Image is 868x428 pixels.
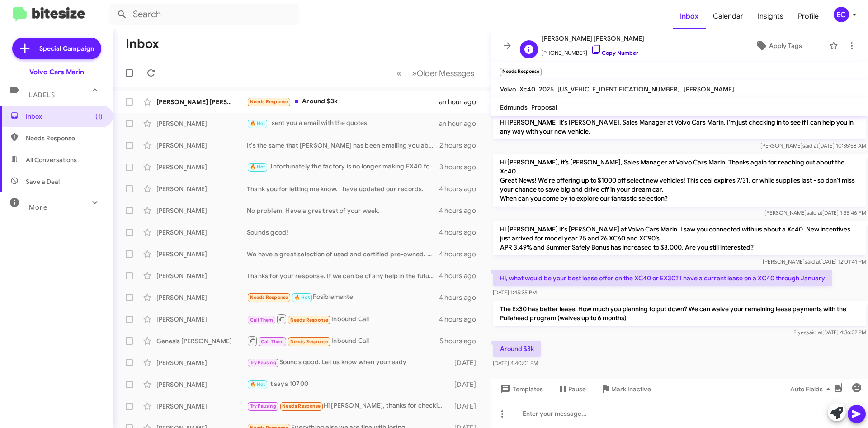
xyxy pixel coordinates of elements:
[493,301,866,326] p: The Ex30 has better lease. How much you planning to put down? We can waive your remaining lease p...
[290,339,329,345] span: Needs Response
[493,154,866,207] p: Hi [PERSON_NAME], it’s [PERSON_NAME], Sales Manager at Volvo Cars Marin. Thanks again for reachin...
[247,118,439,129] div: I sent you a email with the quotes
[550,381,593,397] button: Pause
[109,4,299,25] input: Search
[29,203,47,212] span: More
[126,37,159,51] h1: Inbox
[760,142,866,149] span: [PERSON_NAME] [DATE] 10:35:58 AM
[156,163,247,172] div: [PERSON_NAME]
[826,7,858,22] button: EC
[531,103,557,111] span: Proposal
[450,380,483,389] div: [DATE]
[294,294,310,300] span: 🔥 Hot
[247,250,439,259] div: We have a great selection of used and certified pre-owned. You're in good hands with [PERSON_NAME...
[493,114,866,139] p: Hi [PERSON_NAME] it's [PERSON_NAME], Sales Manager at Volvo Cars Marin. I'm just checking in to s...
[26,155,77,164] span: All Conversations
[611,381,651,397] span: Mark Inactive
[493,289,537,296] span: [DATE] 1:45:35 PM
[539,85,554,93] span: 2025
[439,315,483,324] div: 4 hours ago
[29,67,84,77] div: Volvo Cars Marin
[807,209,822,216] span: said at
[247,141,439,150] div: It's the same that [PERSON_NAME] has been emailing you about
[156,141,247,150] div: [PERSON_NAME]
[156,271,247,280] div: [PERSON_NAME]
[156,228,247,237] div: [PERSON_NAME]
[706,3,750,29] a: Calendar
[156,402,247,411] div: [PERSON_NAME]
[250,317,274,323] span: Call Them
[500,85,516,93] span: Volvo
[247,206,439,215] div: No problem! Have a great rest of your week.
[250,360,276,365] span: Try Pausing
[493,270,832,286] p: Hi, what would be your best lease offer on the XC40 or EX30? I have a current lease on a XC40 thr...
[802,142,818,149] span: said at
[247,271,439,280] div: Thanks for your response. If we can be of any help in the future please let us know.
[783,381,841,397] button: Auto Fields
[591,49,638,56] a: Copy Number
[519,85,535,93] span: Xc40
[493,360,538,366] span: [DATE] 4:40:01 PM
[491,381,550,397] button: Templates
[500,68,542,76] small: Needs Response
[396,67,401,79] span: «
[417,68,474,78] span: Older Messages
[834,7,849,22] div: EC
[684,85,734,93] span: [PERSON_NAME]
[439,184,483,193] div: 4 hours ago
[247,292,439,303] div: Posiblemente
[250,294,288,300] span: Needs Response
[250,381,265,387] span: 🔥 Hot
[439,250,483,259] div: 4 hours ago
[412,67,417,79] span: »
[26,134,103,143] span: Needs Response
[542,33,644,44] span: [PERSON_NAME] [PERSON_NAME]
[250,120,265,126] span: 🔥 Hot
[593,381,658,397] button: Mark Inactive
[450,402,483,411] div: [DATE]
[498,381,543,397] span: Templates
[282,403,321,409] span: Needs Response
[439,228,483,237] div: 4 hours ago
[156,358,247,367] div: [PERSON_NAME]
[439,119,483,128] div: an hour ago
[261,339,284,345] span: Call Them
[247,379,450,390] div: It says 10700
[493,341,541,357] p: Around $3k
[493,221,866,255] p: Hi [PERSON_NAME] it's [PERSON_NAME] at Volvo Cars Marin. I saw you connected with us about a Xc40...
[29,91,55,99] span: Labels
[392,64,480,82] nav: Page navigation example
[250,403,276,409] span: Try Pausing
[156,119,247,128] div: [PERSON_NAME]
[391,64,407,82] button: Previous
[439,293,483,302] div: 4 hours ago
[247,313,439,325] div: Inbound Call
[247,357,450,368] div: Sounds good. Let us know when you ready
[793,329,866,336] span: Elyes [DATE] 4:36:32 PM
[250,99,288,105] span: Needs Response
[750,3,791,29] a: Insights
[732,38,825,54] button: Apply Tags
[805,258,821,265] span: said at
[439,337,483,346] div: 5 hours ago
[439,97,483,106] div: an hour ago
[156,184,247,193] div: [PERSON_NAME]
[156,293,247,302] div: [PERSON_NAME]
[673,3,706,29] a: Inbox
[247,335,439,346] div: Inbound Call
[247,162,439,172] div: Unfortunately the factory is no longer making EX40 for the time being. We won't be able to order.
[247,228,439,237] div: Sounds good!
[439,141,483,150] div: 2 hours ago
[557,85,680,93] span: [US_VEHICLE_IDENTIFICATION_NUMBER]
[247,401,450,411] div: Hi [PERSON_NAME], thanks for checking in. I enjoyed learning about your cars. I want to let you k...
[290,317,329,323] span: Needs Response
[12,38,101,59] a: Special Campaign
[500,103,528,111] span: Edmunds
[790,381,834,397] span: Auto Fields
[807,329,822,336] span: said at
[156,250,247,259] div: [PERSON_NAME]
[439,271,483,280] div: 4 hours ago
